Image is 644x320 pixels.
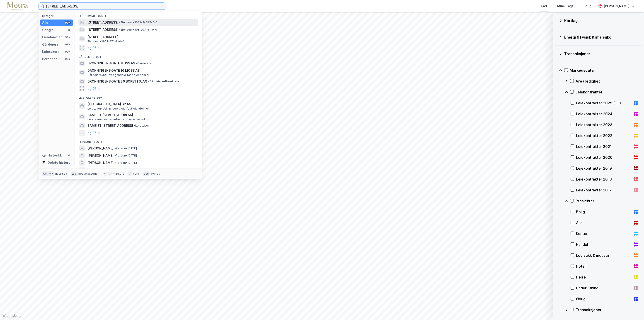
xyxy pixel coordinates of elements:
span: DRONNINGENS GATE MOSS AS [87,61,135,66]
span: SAMEIET [STREET_ADDRESS] [87,112,196,118]
div: Leiekontrakter [576,89,639,95]
div: Kategori [42,14,73,18]
div: Leiekontrakter 2022 [576,133,631,138]
button: og 96 til [87,130,101,136]
div: Gårdeiere (99+) [75,51,202,60]
div: 99+ [65,43,71,46]
div: Bolig [583,3,591,9]
div: velg [133,172,139,176]
span: Gårdeiere [136,61,152,65]
div: Eiendommer [42,34,62,40]
div: Transaksjoner [576,307,639,313]
span: Eiendom • 3103-2-697-0-0 [119,21,158,24]
span: Leietaker [134,124,149,127]
div: Ctrl + k [42,171,54,176]
div: Gårdeiere [42,42,58,47]
div: Prosjekter [576,198,639,204]
span: [STREET_ADDRESS] [87,20,118,25]
img: metra-logo.256734c3b2bbffee19d4.png [7,2,28,10]
div: Personer [42,56,57,62]
span: Person • [DATE] [114,161,137,165]
div: Google [42,27,54,33]
span: DRONNINGENS GATE 16 MOSS AS [87,68,196,73]
span: Leietaker • Lønnet arbeid i private husholdn. [87,117,149,121]
span: [STREET_ADDRESS] [87,27,118,32]
div: Historikk [42,153,62,158]
button: og 96 til [87,45,101,51]
span: DRONNINGENS GATE 30 BORETTSLAG [87,79,147,84]
div: nytt søk [55,172,67,176]
div: Leiekontrakter 2020 [576,155,631,160]
div: Kontrollprogram for chat [621,298,644,320]
div: Alle [576,220,631,225]
div: Leiekontrakter 2025 (juli) [576,100,631,106]
div: Handel [576,242,631,247]
div: neste kategori [78,172,100,176]
button: og 96 til [87,167,101,173]
span: • [119,28,121,31]
span: Person • [DATE] [114,147,137,150]
span: [PERSON_NAME] [87,153,114,158]
div: Transaksjoner [564,51,639,56]
div: Øvrig [576,296,631,302]
span: Gårdeiere • Borettslag [148,80,181,83]
a: Mapbox homepage [1,313,21,319]
div: Leiekontrakter 2017 [576,187,631,193]
div: Leiekontrakter 2018 [576,176,631,182]
div: 99+ [65,21,71,24]
div: 99+ [65,50,71,54]
span: • [136,61,137,65]
span: Gårdeiere • Utl. av egen/leid fast eiendom el. [87,73,150,77]
div: Leiekontrakter 2024 [576,111,631,117]
span: Eiendom • 3907-171-9-0-0 [87,40,124,43]
span: • [114,147,116,150]
div: Energi & Fysisk Klimarisiko [564,34,639,40]
span: [PERSON_NAME] [87,146,114,151]
div: 0 [67,154,71,157]
span: • [119,21,121,24]
div: [PERSON_NAME] [604,3,629,9]
div: Leiekontrakter 2021 [576,144,631,149]
input: Søk på adresse, matrikkel, gårdeiere, leietakere eller personer [44,3,160,10]
div: Arealledighet [576,78,639,84]
iframe: Chat Widget [621,298,644,320]
div: Markedsdata [570,68,639,73]
div: markere [113,172,125,176]
span: Eiendom • 301-207-51-0-0 [119,28,157,32]
span: SAMEIET [STREET_ADDRESS] [87,123,133,128]
span: [PERSON_NAME] [87,160,114,166]
div: Undervisning [576,285,631,291]
div: Kart [541,3,547,9]
div: Leietakere [42,49,60,54]
div: Kartlag [564,18,639,23]
span: • [148,80,150,83]
div: Helse [576,274,631,280]
div: Alle [42,20,48,25]
span: Person • [DATE] [114,154,137,157]
div: Leietakere (99+) [75,92,202,100]
div: avbryt [150,172,160,176]
button: og 96 til [87,86,101,91]
div: Bolig [576,209,631,215]
div: Mine Tags [557,3,574,9]
div: 99+ [65,57,71,61]
div: esc [143,171,150,176]
span: [STREET_ADDRESS] [87,34,196,40]
div: 0 [67,28,71,32]
div: Eiendommer (99+) [75,11,202,19]
span: • [134,124,135,127]
div: Logistikk & industri [576,253,631,258]
div: Personer (99+) [75,137,202,145]
div: Leiekontrakter 2023 [576,122,631,127]
span: • [114,154,116,157]
div: Leiekontrakter 2019 [576,166,631,171]
span: Leietaker • Utl. av egen/leid fast eiendom el. [87,107,150,110]
span: • [114,161,116,164]
span: [GEOGRAPHIC_DATA] 32 AS [87,101,196,107]
div: 99+ [65,35,71,39]
div: Delete history [48,160,70,165]
div: tab [71,171,77,176]
div: Kontor [576,231,631,236]
div: Hotell [576,264,631,269]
